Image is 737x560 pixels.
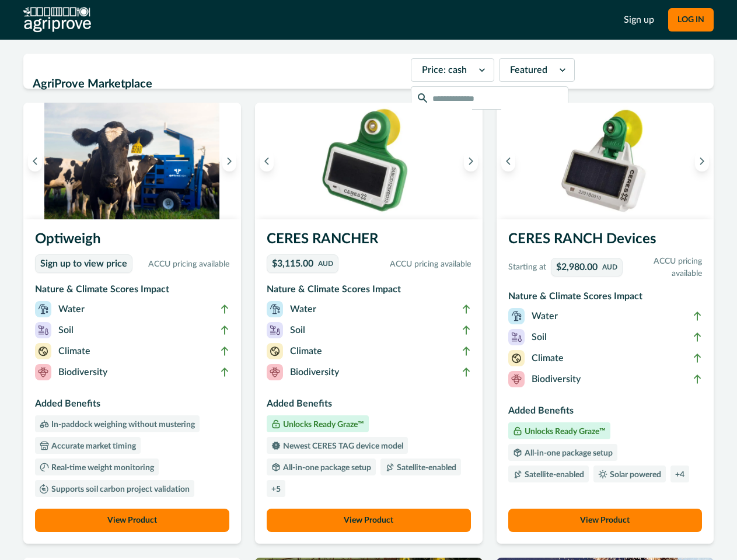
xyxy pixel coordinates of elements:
p: In-paddock weighing without mustering [49,421,195,429]
p: Climate [532,351,564,365]
p: Unlocks Ready Graze™ [522,428,606,436]
p: $3,115.00 [272,259,313,268]
p: Biodiversity [290,365,339,379]
h3: CERES RANCH Devices [508,229,703,254]
p: AUD [318,260,333,267]
p: + 4 [675,471,684,479]
p: Climate [290,344,322,358]
button: View Product [35,509,229,532]
img: A single CERES RANCH device [497,103,714,219]
p: All-in-one package setup [522,449,613,457]
p: ACCU pricing available [343,258,471,271]
p: Climate [58,344,90,358]
p: ACCU pricing available [627,256,703,280]
button: View Product [508,509,703,532]
p: Biodiversity [532,372,581,386]
h3: Added Benefits [267,397,471,415]
p: $2,980.00 [556,262,598,272]
p: Satellite-enabled [522,471,584,479]
button: Previous image [501,150,515,171]
button: Previous image [260,150,274,171]
img: A screenshot of the Ready Graze application showing a 3D map of animal positions [23,103,241,219]
h3: Nature & Climate Scores Impact [35,282,229,301]
p: AUD [602,264,617,271]
p: Supports soil carbon project validation [49,485,190,494]
p: Soil [290,323,305,337]
a: Sign up to view price [35,254,132,273]
p: Accurate market timing [49,442,136,450]
a: Sign up [624,13,654,27]
p: Water [532,309,558,323]
button: View Product [267,509,471,532]
h3: Nature & Climate Scores Impact [508,289,703,308]
h3: Optiweigh [35,229,229,254]
p: ACCU pricing available [137,258,229,271]
h2: AgriProve Marketplace [33,73,404,95]
img: A single CERES RANCHER device [255,103,483,219]
h3: Added Benefits [508,404,703,422]
h3: Added Benefits [35,397,229,415]
p: Newest CERES TAG device model [281,442,403,450]
button: Next image [222,150,236,171]
p: + 5 [271,485,281,494]
button: Next image [695,150,709,171]
p: Water [290,302,316,316]
p: Satellite-enabled [394,464,456,472]
p: Unlocks Ready Graze™ [281,421,364,429]
p: Soil [532,330,547,344]
p: Starting at [508,261,546,274]
h3: CERES RANCHER [267,229,471,254]
button: LOG IN [668,8,714,32]
p: Solar powered [607,471,661,479]
p: Biodiversity [58,365,107,379]
img: AgriProve logo [23,7,91,33]
button: Next image [464,150,478,171]
p: Sign up to view price [40,258,127,269]
p: Water [58,302,85,316]
p: All-in-one package setup [281,464,371,472]
p: Real-time weight monitoring [49,464,154,472]
button: Previous image [28,150,42,171]
h3: Nature & Climate Scores Impact [267,282,471,301]
p: Soil [58,323,74,337]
